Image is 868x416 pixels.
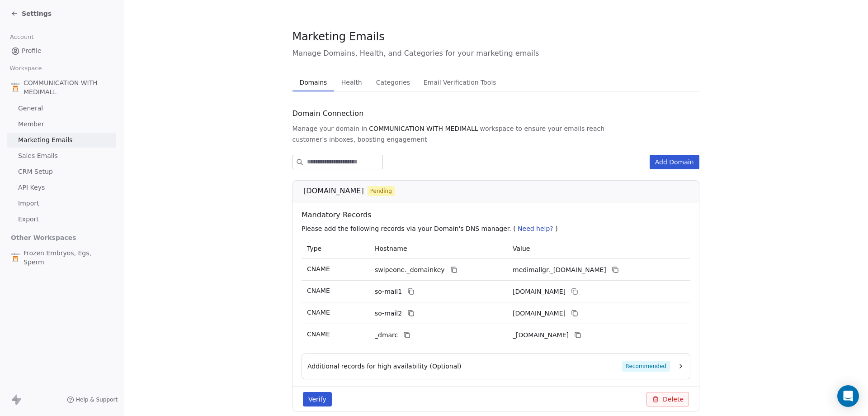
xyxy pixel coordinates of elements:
[307,309,330,316] span: CNAME
[622,361,670,372] span: Recommended
[11,9,52,18] a: Settings
[296,76,331,89] span: Domains
[837,385,859,407] div: Open Intercom Messenger
[307,244,364,253] p: Type
[6,62,46,75] span: Workspace
[375,330,398,340] span: _dmarc
[303,392,332,406] button: Verify
[420,76,500,89] span: Email Verification Tools
[307,361,684,372] button: Additional records for high availability (Optional)Recommended
[480,124,604,133] span: workspace to ensure your emails reach
[67,396,118,403] a: Help & Support
[369,124,478,133] span: COMMUNICATION WITH MEDIMALL
[7,230,80,245] span: Other Workspaces
[18,151,58,161] span: Sales Emails
[7,148,116,163] a: Sales Emails
[292,30,385,43] span: Marketing Emails
[6,30,38,44] span: Account
[375,265,445,275] span: swipeone._domainkey
[76,396,118,403] span: Help & Support
[7,133,116,148] a: Marketing Emails
[7,117,116,132] a: Member
[11,83,20,92] img: Medimall%20logo%20(2).1.jpg
[303,186,364,196] span: [DOMAIN_NAME]
[513,287,566,296] span: medimallgr1.swipeone.email
[375,245,407,252] span: Hostname
[18,120,44,129] span: Member
[513,309,566,318] span: medimallgr2.swipeone.email
[7,43,116,58] a: Profile
[18,135,72,145] span: Marketing Emails
[513,330,569,340] span: _dmarc.swipeone.email
[307,330,330,338] span: CNAME
[18,183,45,192] span: API Keys
[302,210,694,220] span: Mandatory Records
[7,196,116,211] a: Import
[513,245,530,252] span: Value
[307,287,330,294] span: CNAME
[18,167,53,177] span: CRM Setup
[7,101,116,116] a: General
[292,48,699,59] span: Manage Domains, Health, and Categories for your marketing emails
[373,76,414,89] span: Categories
[11,253,20,262] img: Medimall%20logo%20(2).1.jpg
[292,108,364,119] span: Domain Connection
[375,287,402,296] span: so-mail1
[7,212,116,227] a: Export
[307,265,330,273] span: CNAME
[18,104,43,113] span: General
[22,46,42,56] span: Profile
[513,265,606,275] span: medimallgr._domainkey.swipeone.email
[375,309,402,318] span: so-mail2
[18,199,39,208] span: Import
[370,187,392,195] span: Pending
[302,224,694,233] p: Please add the following records via your Domain's DNS manager. ( )
[646,392,689,406] button: Delete
[650,155,699,169] button: Add Domain
[307,362,462,371] span: Additional records for high availability (Optional)
[292,124,368,133] span: Manage your domain in
[7,164,116,179] a: CRM Setup
[24,249,112,267] span: Frozen Embryos, Egs, Sperm
[518,225,553,232] span: Need help?
[292,135,427,144] span: customer's inboxes, boosting engagement
[18,215,39,224] span: Export
[7,180,116,195] a: API Keys
[22,9,52,18] span: Settings
[338,76,366,89] span: Health
[24,78,112,96] span: COMMUNICATION WITH MEDIMALL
